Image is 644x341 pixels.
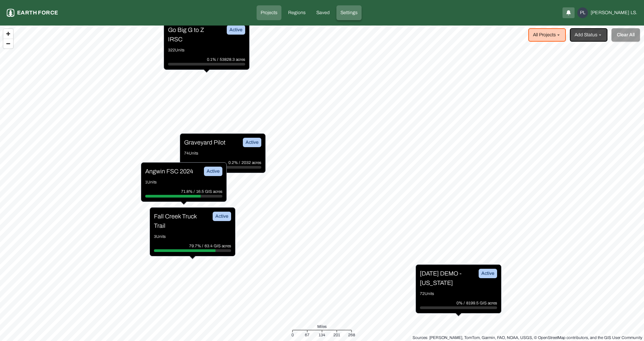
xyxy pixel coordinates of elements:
div: Active [204,167,222,176]
p: 322 Units [168,47,245,53]
p: 0.1% / [207,56,220,63]
div: Active [227,25,245,35]
p: Settings [340,9,358,16]
button: Zoom in [3,29,13,39]
p: Saved [316,9,330,16]
p: 79.7% / [189,243,205,249]
div: Active [213,212,231,221]
div: 134 [319,332,325,338]
p: 71.8% / [181,188,196,195]
p: 3 Units [154,233,231,240]
span: Miles [317,323,327,330]
p: 53828.3 acres [220,56,245,63]
a: Regions [284,5,310,20]
p: Regions [288,9,306,16]
div: Sources: [PERSON_NAME], TomTom, Garmin, FAO, NOAA, USGS, © OpenStreetMap contributors, and the GI... [413,334,642,341]
p: 8199.5 GIS acres [466,300,497,306]
a: Settings [336,5,362,20]
button: PL[PERSON_NAME]LS. [577,7,637,18]
div: 201 [333,332,340,338]
div: Active [243,138,261,147]
p: 0.2% / [228,159,241,166]
p: 72 Units [420,290,497,297]
div: 268 [348,332,355,338]
p: 74 Units [184,150,261,157]
button: Zoom out [3,39,13,48]
a: Projects [257,5,281,20]
span: LS. [631,9,637,16]
p: Projects [261,9,277,16]
button: Clear All [611,28,640,42]
button: Add Status [570,28,607,42]
p: 0% / [457,300,466,306]
p: Graveyard Pilot [184,138,225,147]
div: 67 [305,332,310,338]
div: 0 [291,332,294,338]
p: Go Big G to Z IRSC [168,25,218,44]
p: Earth force [17,9,58,17]
button: All Projects [528,28,566,42]
p: 2032 acres [241,159,261,166]
p: 16.5 GIS acres [196,188,222,195]
p: Angwin FSC 2024 [145,167,193,176]
p: 1 Units [145,179,222,185]
img: earthforce-logo-white-uG4MPadI.svg [7,9,14,17]
p: 63.4 GIS acres [205,243,231,249]
div: Active [479,269,497,278]
p: Fall Creek Truck Trail [154,212,204,230]
p: [DATE] DEMO - [US_STATE] [420,269,470,288]
div: PL [577,7,588,18]
span: [PERSON_NAME] [591,9,629,16]
a: Saved [312,5,334,20]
